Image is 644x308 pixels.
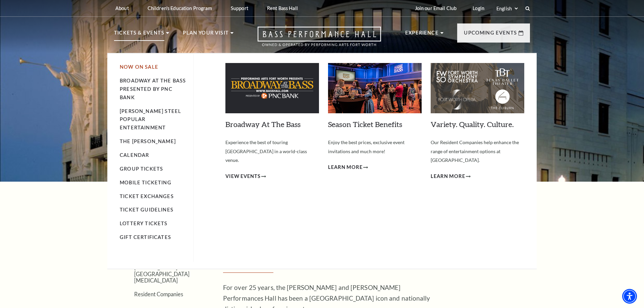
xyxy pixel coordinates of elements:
p: Our Resident Companies help enhance the range of entertainment options at [GEOGRAPHIC_DATA]. [431,138,524,165]
a: Group Tickets [120,166,163,172]
p: Experience the best of touring [GEOGRAPHIC_DATA] in a world-class venue. [225,138,319,165]
a: Open this option [233,26,405,53]
a: Broadway At The Bass [225,120,301,129]
a: View Events [225,172,266,181]
a: Ticket Exchanges [120,193,174,199]
a: Gift Certificates [120,234,171,240]
p: Tickets & Events [114,29,164,41]
p: Enjoy the best prices, exclusive event invitations and much more! [328,138,422,156]
span: View Events [225,172,261,181]
a: [PERSON_NAME] Steel Popular Entertainment [120,108,181,131]
a: Variety. Quality. Culture. [431,120,514,129]
span: Learn More [328,163,363,172]
a: Season Ticket Benefits [328,120,402,129]
div: Accessibility Menu [622,289,637,304]
a: Learn More Variety. Quality. Culture. [431,172,471,181]
p: About [115,5,129,11]
select: Select: [495,5,519,12]
a: Calendar [120,152,149,158]
p: Support [231,5,248,11]
a: Broadway At The Bass presented by PNC Bank [120,78,186,100]
a: Ticket Guidelines [120,207,173,212]
img: Season Ticket Benefits [328,63,422,113]
p: Children's Education Program [148,5,212,11]
p: Rent Bass Hall [267,5,298,11]
a: Now On Sale [120,64,158,70]
a: Lottery Tickets [120,221,168,226]
a: Mobile Ticketing [120,180,171,185]
a: Learn More Season Ticket Benefits [328,163,368,172]
a: [PERSON_NAME][GEOGRAPHIC_DATA][MEDICAL_DATA] [134,264,190,284]
p: Upcoming Events [464,29,517,41]
img: Variety. Quality. Culture. [431,63,524,113]
span: Learn More [431,172,465,181]
p: Experience [405,29,439,41]
a: The [PERSON_NAME] [120,138,176,144]
img: Broadway At The Bass [225,63,319,113]
a: Resident Companies [134,291,183,297]
p: Plan Your Visit [183,29,229,41]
